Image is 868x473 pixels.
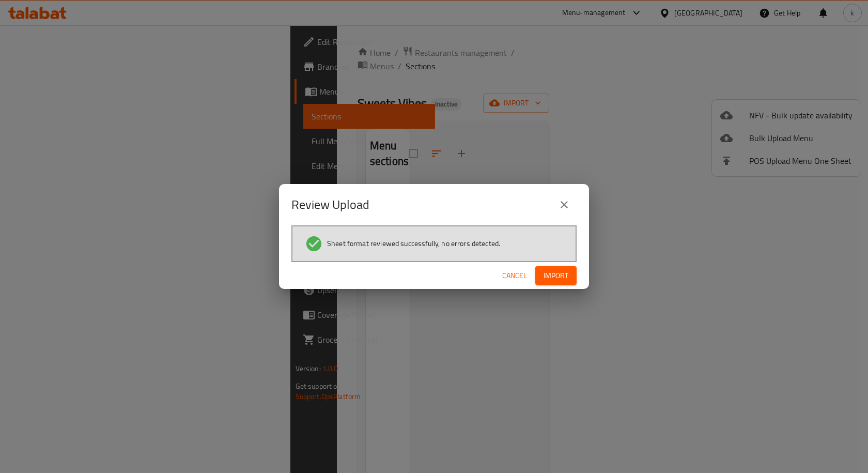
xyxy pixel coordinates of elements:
[291,196,369,213] h2: Review Upload
[544,269,568,282] span: Import
[498,266,531,285] button: Cancel
[535,266,577,285] button: Import
[552,192,577,217] button: close
[502,269,527,282] span: Cancel
[327,238,500,249] span: Sheet format reviewed successfully, no errors detected.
